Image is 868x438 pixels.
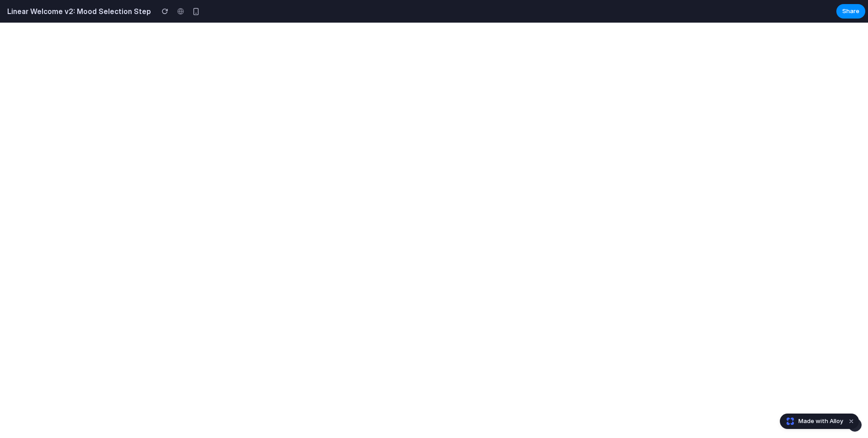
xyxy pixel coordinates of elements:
[4,6,151,17] h2: Linear Welcome v2: Mood Selection Step
[836,4,865,19] button: Share
[846,416,857,427] button: Dismiss watermark
[780,417,844,426] a: Made with Alloy
[798,417,843,426] span: Made with Alloy
[842,7,859,16] span: Share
